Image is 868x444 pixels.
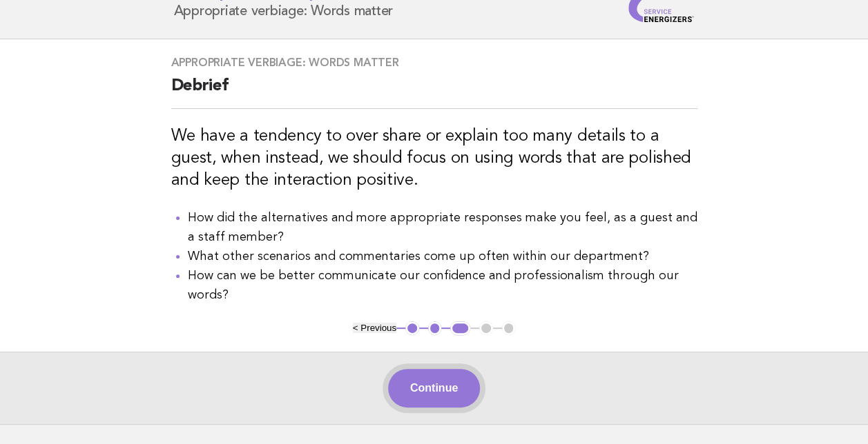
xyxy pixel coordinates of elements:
button: 2 [428,321,442,335]
button: 3 [450,321,470,335]
button: Continue [388,369,480,407]
li: How can we be better communicate our confidence and professionalism through our words? [188,266,697,305]
li: What other scenarios and commentaries come up often within our department? [188,247,697,266]
h3: We have a tendency to over share or explain too many details to a guest, when instead, we should ... [171,125,697,192]
button: 1 [405,321,419,335]
li: How did the alternatives and more appropriate responses make you feel, as a guest and a staff mem... [188,208,697,247]
h2: Debrief [171,75,697,109]
button: < Previous [353,323,396,333]
h3: Appropriate verbiage: Words matter [171,56,697,70]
